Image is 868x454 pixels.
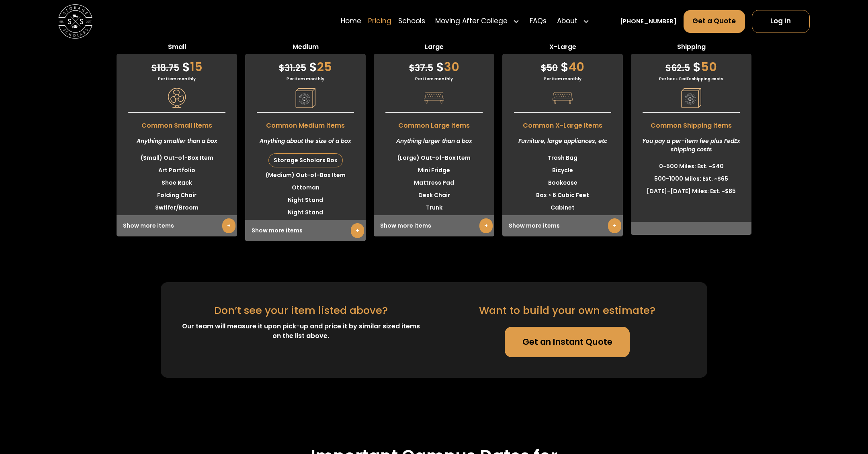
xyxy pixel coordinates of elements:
[479,218,493,233] a: +
[374,54,494,76] div: 30
[553,9,593,33] div: About
[502,177,623,189] li: Bookcase
[557,16,577,26] div: About
[245,206,366,219] li: Night Stand
[665,62,690,74] span: 62.5
[502,117,623,130] span: Common X-Large Items
[502,42,623,54] span: X-Large
[424,88,444,108] img: Pricing Category Icon
[502,76,623,82] div: Per item monthly
[541,62,558,74] span: 50
[693,58,701,75] span: $
[341,9,361,33] a: Home
[309,58,317,75] span: $
[214,303,388,318] div: Don’t see your item listed above?
[245,76,366,82] div: Per item monthly
[541,62,547,74] span: $
[502,189,623,202] li: Box > 6 Cubic Feet
[374,164,494,177] li: Mini Fridge
[222,218,235,233] a: +
[530,9,547,33] a: FAQs
[502,54,623,76] div: 40
[631,54,751,76] div: 50
[435,16,508,26] div: Moving After College
[117,215,237,236] div: Show more items
[374,42,494,54] span: Large
[245,194,366,206] li: Night Stand
[631,173,751,185] li: 500-1000 Miles: Est. ~$65
[409,62,433,74] span: 37.5
[245,54,366,76] div: 25
[368,9,391,33] a: Pricing
[631,130,751,160] div: You pay a per-item fee plus FedEx shipping costs
[665,62,671,74] span: $
[631,185,751,197] li: [DATE]-[DATE] Miles: Est. ~$85
[245,220,366,241] div: Show more items
[608,218,621,233] a: +
[245,181,366,194] li: Ottoman
[295,88,315,108] img: Pricing Category Icon
[58,4,92,39] img: Storage Scholars main logo
[117,54,237,76] div: 15
[681,88,701,108] img: Pricing Category Icon
[432,9,523,33] div: Moving After College
[181,322,420,341] div: Our team will measure it upon pick-up and price it by similar sized items on the list above.
[398,9,425,33] a: Schools
[374,189,494,202] li: Desk Chair
[374,215,494,236] div: Show more items
[117,164,237,177] li: Art Portfolio
[479,303,655,318] div: Want to build your own estimate?
[351,223,364,238] a: +
[117,152,237,164] li: (Small) Out-of-Box Item
[553,88,573,108] img: Pricing Category Icon
[374,76,494,82] div: Per item monthly
[620,17,677,26] a: [PHONE_NUMBER]
[502,130,623,152] div: Furniture, large appliances, etc
[374,117,494,130] span: Common Large Items
[279,62,306,74] span: 31.25
[502,152,623,164] li: Trash Bag
[502,164,623,177] li: Bicycle
[182,58,190,75] span: $
[167,88,187,108] img: Pricing Category Icon
[245,42,366,54] span: Medium
[245,169,366,181] li: (Medium) Out-of-Box Item
[117,42,237,54] span: Small
[117,117,237,130] span: Common Small Items
[279,62,285,74] span: $
[151,62,179,74] span: 18.75
[117,76,237,82] div: Per item monthly
[117,130,237,152] div: Anything smaller than a box
[269,154,342,167] div: Storage Scholars Box
[631,160,751,173] li: 0-500 Miles: Est. ~$40
[684,10,745,33] a: Get a Quote
[409,62,415,74] span: $
[117,202,237,214] li: Swiffer/Broom
[374,152,494,164] li: (Large) Out-of-Box Item
[151,62,157,74] span: $
[117,177,237,189] li: Shoe Rack
[631,42,751,54] span: Shipping
[502,215,623,236] div: Show more items
[245,130,366,152] div: Anything about the size of a box
[245,117,366,130] span: Common Medium Items
[502,202,623,214] li: Cabinet
[374,130,494,152] div: Anything larger than a box
[374,202,494,214] li: Trunk
[117,189,237,202] li: Folding Chair
[436,58,444,75] span: $
[752,10,810,33] a: Log In
[561,58,569,75] span: $
[631,117,751,130] span: Common Shipping Items
[505,327,630,357] a: Get an Instant Quote
[374,177,494,189] li: Mattress Pad
[631,76,751,82] div: Per box + FedEx shipping costs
